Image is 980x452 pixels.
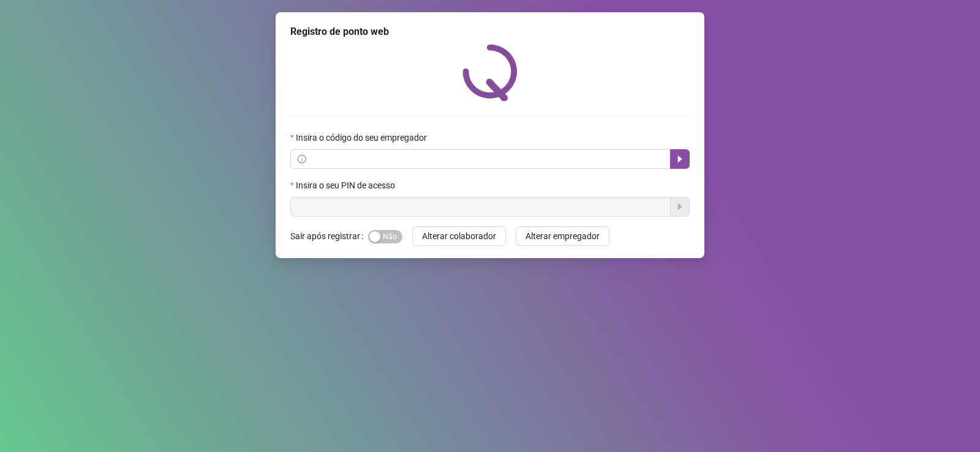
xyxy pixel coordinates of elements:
div: Registro de ponto web [290,24,690,39]
label: Insira o código do seu empregador [290,131,435,144]
span: Alterar colaborador [422,229,496,243]
span: info-circle [298,155,306,163]
span: caret-right [675,154,685,164]
span: Alterar empregador [526,229,600,243]
img: QRPoint [462,44,518,101]
label: Sair após registrar [290,226,368,246]
button: Alterar colaborador [412,226,506,246]
button: Alterar empregador [516,226,609,246]
label: Insira o seu PIN de acesso [290,179,403,192]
